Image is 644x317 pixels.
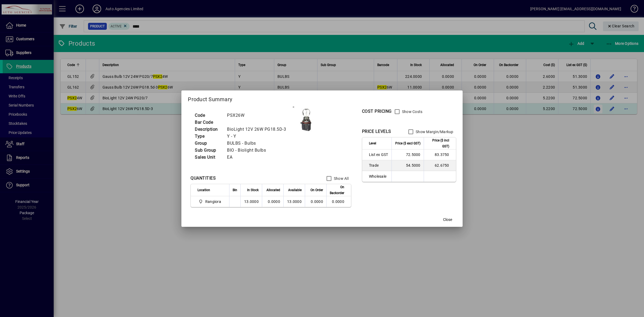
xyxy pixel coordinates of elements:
span: Available [288,187,302,193]
td: 62.6750 [424,160,456,171]
td: 83.3750 [424,150,456,160]
button: Close [439,215,456,225]
span: On Order [310,187,323,193]
td: Sub Group [192,147,224,154]
span: List ex GST [369,152,388,157]
td: BULBS - Bulbs [224,140,292,147]
span: In Stock [247,187,259,193]
td: Sales Unit [192,154,224,161]
td: 54.5000 [391,160,424,171]
span: Price ($ incl GST) [427,137,449,149]
span: Wholesale [369,174,388,179]
td: 72.5000 [391,150,424,160]
span: Level [369,140,376,146]
div: QUANTITIES [191,175,216,181]
h2: Product Summary [181,90,462,106]
td: BIO - Biolight Bulbs [224,147,292,154]
td: Y - Y [224,133,292,140]
span: Price ($ excl GST) [395,140,420,146]
span: Close [443,217,452,223]
div: PRICE LEVELS [362,128,391,135]
td: Type [192,133,224,140]
td: 13.0000 [240,196,262,207]
div: COST PRICING [362,108,392,115]
td: PSX26W [224,112,292,119]
span: Trade [369,163,388,168]
span: Rangiora [205,199,221,204]
span: Allocated [266,187,280,193]
td: Description [192,126,224,133]
td: Bar Code [192,119,224,126]
td: Code [192,112,224,119]
label: Show Costs [401,109,423,114]
span: Rangiora [197,198,223,205]
td: BioLight 12V 26W PG18.5D-3 [224,126,292,133]
label: Show All [333,176,349,181]
td: 0.0000 [262,196,283,207]
img: contain [292,106,319,133]
span: Location [197,187,210,193]
span: Bin [233,187,237,193]
span: 0.0000 [311,199,323,204]
span: On Backorder [330,184,344,196]
td: 0.0000 [326,196,351,207]
label: Show Margin/Markup [415,129,453,134]
td: Group [192,140,224,147]
td: EA [224,154,292,161]
td: 13.0000 [283,196,305,207]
